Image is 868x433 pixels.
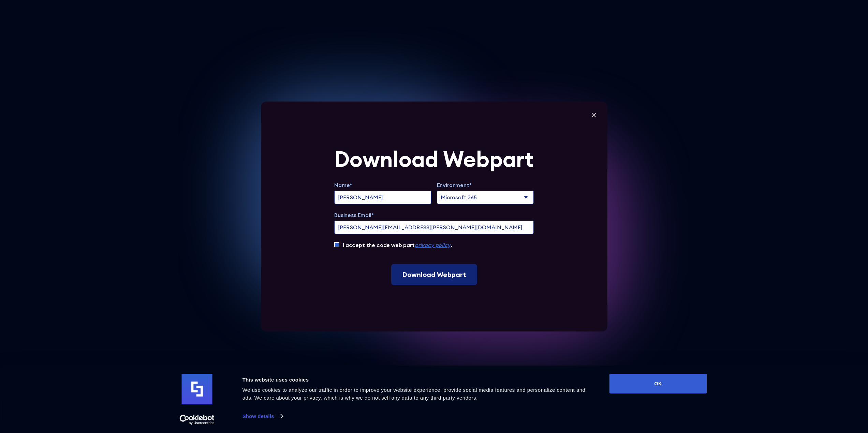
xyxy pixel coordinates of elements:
[415,242,451,248] a: privacy policy
[242,376,594,384] div: This website uses cookies
[334,181,431,189] label: Name*
[242,387,586,401] span: We use cookies to analyze our traffic in order to improve your website experience, provide social...
[334,211,534,219] label: Business Email*
[334,148,534,285] form: Extend Trial
[609,374,707,393] button: OK
[167,415,227,425] a: Usercentrics Cookiebot - opens in a new window
[334,190,431,204] input: full name
[343,241,452,249] label: I accept the code web part .
[437,181,534,189] label: Environment*
[334,148,534,170] div: Download Webpart
[182,374,212,404] img: logo
[242,411,283,421] a: Show details
[391,264,477,285] input: Download Webpart
[334,220,534,234] input: name@company.com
